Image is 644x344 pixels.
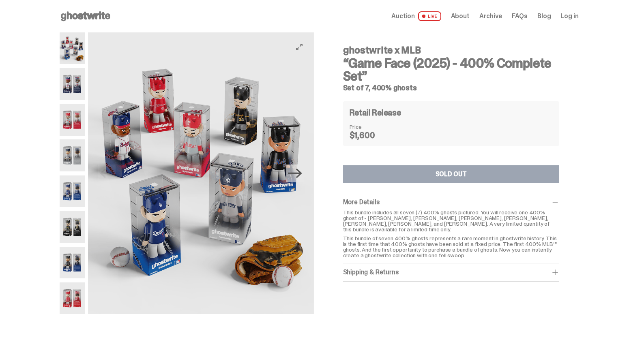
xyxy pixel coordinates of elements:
span: LIVE [418,11,441,21]
img: 01-ghostwrite-mlb-game-face-complete-set.png [88,32,313,314]
button: Next [286,165,304,182]
a: FAQs [512,13,528,19]
dd: $1,600 [350,131,390,139]
a: Blog [537,13,551,19]
a: Auction LIVE [391,11,441,21]
div: SOLD OUT [436,171,467,177]
a: About [451,13,470,19]
img: 08-ghostwrite-mlb-game-face-complete-set-mike-trout.png [60,282,85,314]
button: View full-screen [294,42,304,52]
p: This bundle of seven 400% ghosts represents a rare moment in ghostwrite history. This is the firs... [343,235,559,258]
img: 05-ghostwrite-mlb-game-face-complete-set-shohei-ohtani.png [60,175,85,207]
dt: Price [350,124,390,130]
span: More Details [343,198,380,206]
h5: Set of 7, 400% ghosts [343,84,559,92]
a: Log in [560,13,578,19]
div: Shipping & Returns [343,268,559,276]
p: This bundle includes all seven (7) 400% ghosts pictured. You will receive one 400% ghost of - [PE... [343,209,559,232]
img: 02-ghostwrite-mlb-game-face-complete-set-ronald-acuna-jr.png [60,68,85,100]
h4: Retail Release [350,109,401,117]
a: Archive [479,13,502,19]
button: SOLD OUT [343,165,559,183]
img: 04-ghostwrite-mlb-game-face-complete-set-aaron-judge.png [60,139,85,171]
img: 03-ghostwrite-mlb-game-face-complete-set-bryce-harper.png [60,104,85,135]
img: 01-ghostwrite-mlb-game-face-complete-set.png [60,32,85,64]
img: 07-ghostwrite-mlb-game-face-complete-set-juan-soto.png [60,247,85,278]
span: Auction [391,13,415,19]
img: 06-ghostwrite-mlb-game-face-complete-set-paul-skenes.png [60,211,85,243]
h3: “Game Face (2025) - 400% Complete Set” [343,57,559,83]
h4: ghostwrite x MLB [343,45,559,55]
